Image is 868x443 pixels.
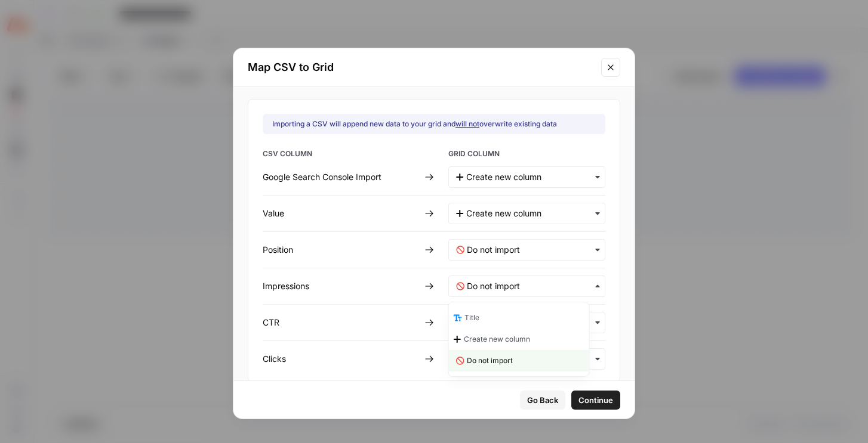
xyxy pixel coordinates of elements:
[263,317,420,329] div: CTR
[467,280,598,292] input: Do not import
[466,171,598,183] input: Create new column
[578,394,613,406] span: Continue
[464,334,530,345] span: Create new column
[272,119,557,129] div: Importing a CSV will append new data to your grid and overwrite existing data
[467,355,513,366] span: Do not import
[464,312,479,323] span: Title
[527,394,558,406] span: Go Back
[448,148,605,162] span: GRID COLUMN
[248,59,594,76] h2: Map CSV to Grid
[263,353,420,365] div: Clicks
[263,280,420,292] div: Impressions
[520,391,565,410] button: Go Back
[263,244,420,256] div: Position
[571,391,620,410] button: Continue
[466,207,598,219] input: Create new column
[263,148,420,162] span: CSV COLUMN
[601,58,620,77] button: Close modal
[467,244,598,256] input: Do not import
[263,171,420,183] div: Google Search Console Import
[455,119,479,128] u: will not
[263,207,420,219] div: Value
